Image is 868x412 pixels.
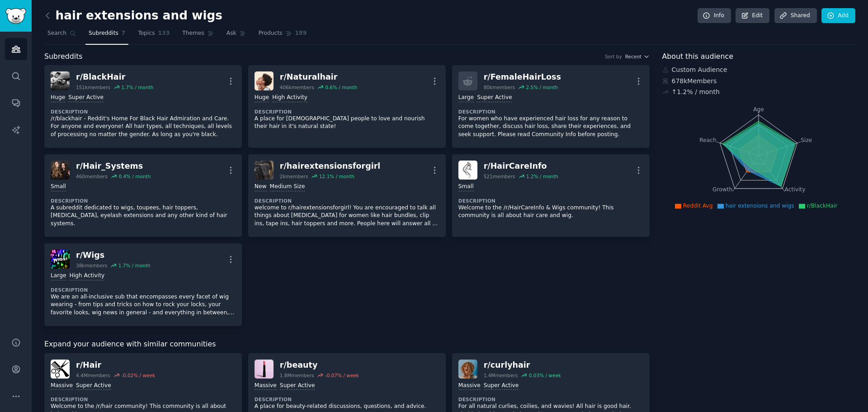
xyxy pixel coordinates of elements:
dt: Description [458,198,643,204]
tspan: Growth [712,186,732,193]
a: Edit [736,8,769,24]
div: 1.7 % / month [118,262,151,269]
button: Recent [625,53,650,60]
div: r/ Wigs [76,250,151,261]
p: Welcome to the /r/HairCareInfo & Wigs community! This community is all about hair care and wig. [458,204,643,220]
a: Wigsr/Wigs38kmembers1.7% / monthLargeHigh ActivityDescriptionWe are an all-inclusive sub that enc... [44,243,242,326]
p: A place for [DEMOGRAPHIC_DATA] people to love and nourish their hair in it's natural state! [255,115,439,131]
div: Massive [255,382,277,390]
div: 0.03 % / week [529,372,561,379]
div: 0.6 % / month [325,84,357,90]
a: Hair_Systemsr/Hair_Systems460members0.4% / monthSmallDescriptionA subreddit dedicated to wigs, to... [44,154,242,237]
dt: Description [51,396,236,403]
div: -0.07 % / week [325,372,359,379]
span: hair extensions and wigs [726,203,794,209]
div: 151k members [76,84,110,90]
p: For women who have experienced hair loss for any reason to come together, discuss hair loss, shar... [458,115,643,139]
tspan: Age [753,106,764,113]
div: ↑ 1.2 % / month [672,87,720,97]
div: 1.4M members [484,372,518,379]
div: Medium Size [270,183,305,191]
h2: hair extensions and wigs [44,9,222,23]
a: Naturalhairr/Naturalhair406kmembers0.6% / monthHugeHigh ActivityDescriptionA place for [DEMOGRAPH... [248,65,446,148]
span: Subreddits [44,51,83,62]
p: A subreddit dedicated to wigs, toupees, hair toppers, [MEDICAL_DATA], eyelash extensions and any ... [51,204,236,228]
div: r/ curlyhair [484,360,561,371]
div: High Activity [272,94,307,102]
div: New [255,183,267,191]
div: Huge [255,94,269,102]
span: About this audience [662,51,733,62]
a: Themes [179,26,217,45]
img: hairextensionsforgirl [255,161,274,180]
div: 406k members [280,84,314,90]
div: Super Active [477,94,512,102]
div: Small [458,183,474,191]
div: 2.5 % / month [526,84,558,90]
div: 1.7 % / month [121,84,153,90]
img: beauty [255,360,274,379]
div: Super Active [68,94,104,102]
div: Super Active [484,382,519,390]
div: -0.02 % / week [121,372,155,379]
div: r/ Hair_Systems [76,161,151,172]
div: Huge [51,94,65,102]
span: Recent [625,53,642,60]
dt: Description [458,109,643,115]
div: r/ Naturalhair [280,71,357,83]
tspan: Size [801,137,812,143]
div: r/ beauty [280,360,359,371]
span: 7 [122,29,126,38]
a: Search [44,26,79,45]
p: welcome to r/hairextensionsforgirl! You are encouraged to talk all things about [MEDICAL_DATA] fo... [255,204,439,228]
div: High Activity [69,272,104,280]
span: 133 [158,29,170,38]
div: Massive [51,382,73,390]
a: Products189 [255,26,310,45]
div: Large [51,272,66,280]
dt: Description [255,396,439,403]
img: Hair [51,360,70,379]
div: 80k members [484,84,515,90]
dt: Description [51,198,236,204]
div: r/ HairCareInfo [484,161,558,172]
div: 521 members [484,173,515,180]
div: Super Active [280,382,315,390]
img: Naturalhair [255,71,274,90]
div: 1.2 % / month [526,173,558,180]
p: A place for beauty-related discussions, questions, and advice. [255,403,439,411]
p: /r/blackhair - Reddit's Home For Black Hair Admiration and Care. For anyone and everyone! All hai... [51,115,236,139]
tspan: Activity [784,186,805,193]
img: curlyhair [458,360,477,379]
div: Sort by [605,53,622,60]
span: Products [259,29,283,38]
img: HairCareInfo [458,161,477,180]
div: r/ Hair [76,360,155,371]
dt: Description [255,198,439,204]
div: 12.1 % / month [319,173,354,180]
div: r/ BlackHair [76,71,153,83]
img: GummySearch logo [5,8,26,24]
div: 1.8M members [280,372,314,379]
div: Small [51,183,66,191]
a: Info [698,8,731,24]
span: Ask [226,29,236,38]
a: hairextensionsforgirlr/hairextensionsforgirl2kmembers12.1% / monthNewMedium SizeDescriptionwelcom... [248,154,446,237]
tspan: Reach [699,137,717,143]
div: 4.4M members [76,372,110,379]
span: Subreddits [89,29,118,38]
div: Super Active [76,382,111,390]
div: 2k members [280,173,308,180]
a: Shared [774,8,817,24]
span: Expand your audience with similar communities [44,339,216,350]
span: Topics [138,29,155,38]
a: r/FemaleHairLoss80kmembers2.5% / monthLargeSuper ActiveDescriptionFor women who have experienced ... [452,65,650,148]
a: HairCareInfor/HairCareInfo521members1.2% / monthSmallDescriptionWelcome to the /r/HairCareInfo & ... [452,154,650,237]
span: Themes [182,29,204,38]
a: BlackHairr/BlackHair151kmembers1.7% / monthHugeSuper ActiveDescription/r/blackhair - Reddit's Hom... [44,65,242,148]
a: Add [821,8,855,24]
span: Reddit Avg [683,203,713,209]
dt: Description [458,396,643,403]
p: We are an all-inclusive sub that encompasses every facet of wig wearing - from tips and tricks on... [51,293,236,317]
a: Topics133 [135,26,173,45]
